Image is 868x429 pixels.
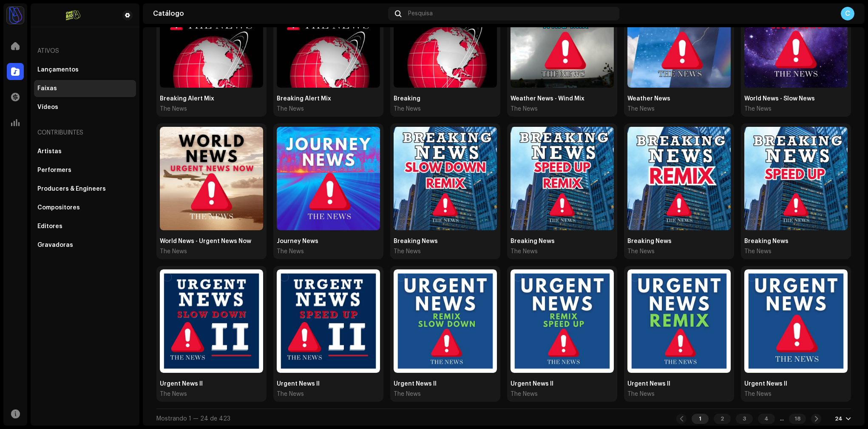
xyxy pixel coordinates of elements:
[736,414,753,424] div: 3
[160,237,251,246] div: The News
[34,80,136,97] re-m-nav-item: Faixas
[511,105,538,113] span: The News
[34,99,136,116] re-m-nav-item: Vídeos
[394,247,421,256] span: The News
[511,94,584,103] div: The News
[277,105,304,113] span: The News
[160,94,214,103] div: The News
[835,415,842,422] div: 24
[37,104,58,111] div: Vídeos
[394,237,438,246] div: The News
[160,247,187,256] span: The News
[744,94,815,103] div: The News
[34,123,136,143] re-a-nav-header: Contribuintes
[160,105,187,113] span: The News
[714,414,731,424] div: 2
[744,390,772,398] span: The News
[627,380,670,388] div: The News
[841,7,854,20] div: C
[627,94,670,103] div: The News
[7,7,24,24] img: e5bc8556-b407-468f-b79f-f97bf8540664
[277,94,331,103] div: The News
[34,41,136,61] re-a-nav-header: Ativos
[34,180,136,197] re-m-nav-item: Producers & Engineers
[789,414,806,424] div: 18
[34,237,136,254] re-m-nav-item: Gravadoras
[744,105,772,113] span: The News
[744,380,787,388] div: The News
[37,242,73,249] div: Gravadoras
[394,390,421,398] span: The News
[627,105,655,113] span: The News
[277,380,320,388] div: The News
[37,167,71,174] div: Performers
[37,223,62,230] div: Editores
[156,416,230,422] span: Mostrando 1 — 24 de 423
[627,390,655,398] span: The News
[34,61,136,78] re-m-nav-item: Lançamentos
[37,186,106,192] div: Producers & Engineers
[394,380,437,388] div: The News
[394,94,421,103] div: The News
[160,390,187,398] span: The News
[153,10,385,17] div: Catálogo
[744,237,789,246] div: The News
[277,247,304,256] span: The News
[511,380,553,388] div: The News
[744,247,772,256] span: The News
[511,247,538,256] span: The News
[511,237,555,246] div: The News
[627,247,655,256] span: The News
[37,10,109,20] img: 01bf8e0d-9147-47cb-aa61-f4e8bea18737
[780,415,784,422] div: ...
[37,148,62,155] div: Artistas
[692,414,709,424] div: 1
[408,10,433,17] span: Pesquisa
[394,105,421,113] span: The News
[34,199,136,216] re-m-nav-item: Compositores
[34,218,136,235] re-m-nav-item: Editores
[37,85,57,92] div: Faixas
[277,390,304,398] span: The News
[34,143,136,160] re-m-nav-item: Artistas
[627,237,672,246] div: The News
[37,204,80,211] div: Compositores
[34,162,136,179] re-m-nav-item: Performers
[511,390,538,398] span: The News
[758,414,775,424] div: 4
[160,380,203,388] div: The News
[277,237,318,246] div: The News
[37,66,79,73] div: Lançamentos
